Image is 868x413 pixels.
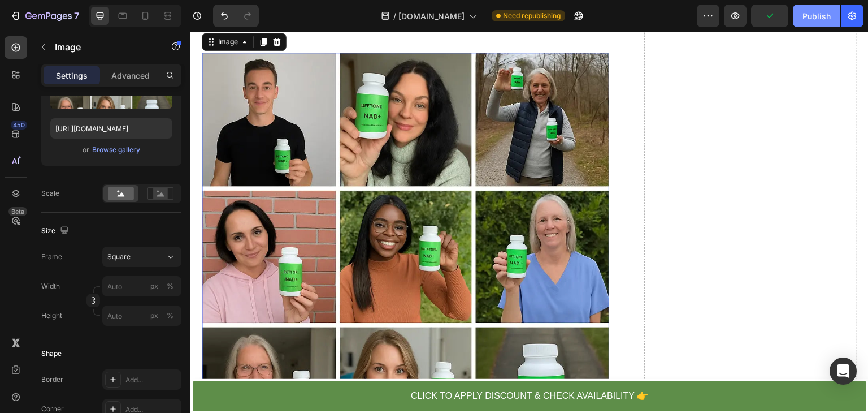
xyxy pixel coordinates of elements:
input: px% [102,276,181,296]
div: Border [41,375,63,385]
button: % [147,309,161,322]
iframe: Design area [190,32,868,413]
div: Image [25,5,50,15]
button: Publish [793,5,840,27]
div: % [167,281,173,291]
div: % [167,311,173,321]
label: Width [41,281,60,291]
p: Image [55,40,151,54]
span: [DOMAIN_NAME] [398,10,465,22]
label: Height [41,311,62,321]
div: CLICK TO APPLY DISCOUNT & CHECK AVAILABILITY 👉 [220,356,458,373]
div: Size [41,223,71,239]
input: px% [102,306,181,326]
div: 450 [11,121,27,130]
div: Beta [8,207,27,216]
input: https://example.com/image.jpg [50,118,172,139]
p: Advanced [111,70,150,81]
span: Square [107,252,131,262]
p: 7 [74,9,79,23]
div: Open Intercom Messenger [830,358,857,385]
div: Browse gallery [92,145,140,155]
div: px [150,281,158,291]
div: Add... [125,375,179,385]
button: px [163,279,177,293]
button: 7 [5,5,84,27]
p: Settings [56,70,88,81]
div: px [150,311,158,321]
div: Publish [802,10,831,22]
span: Need republishing [503,11,561,21]
button: px [163,309,177,322]
button: Square [102,247,181,267]
label: Frame [41,252,62,262]
button: % [147,279,161,293]
div: Undo/Redo [213,5,259,27]
div: Shape [41,349,62,359]
span: or [83,143,89,157]
button: Browse gallery [92,144,141,156]
div: Scale [41,188,59,199]
span: / [393,10,396,22]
